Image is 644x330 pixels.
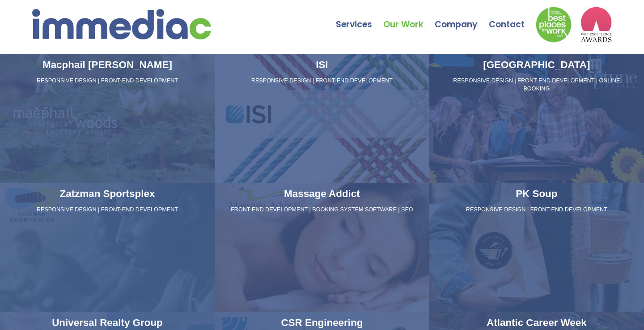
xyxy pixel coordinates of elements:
[32,9,211,39] img: immediac
[429,54,644,183] a: [GEOGRAPHIC_DATA] RESPONSIVE DESIGN | FRONT-END DEVELOPMENT | ONLINE BOOKING
[4,206,211,214] p: RESPONSIVE DESIGN | FRONT-END DEVELOPMENT
[4,57,211,73] h3: Macphail [PERSON_NAME]
[580,7,612,43] img: logo2_wea_nobg.webp
[536,7,572,43] img: Down
[4,186,211,201] h3: Zatzman Sportsplex
[433,57,640,73] h3: [GEOGRAPHIC_DATA]
[215,183,429,312] a: Massage Addict FRONT-END DEVELOPMENT | BOOKING SYSTEM SOFTWARE | SEO
[429,183,644,312] a: PK Soup RESPONSIVE DESIGN | FRONT-END DEVELOPMENT
[218,57,426,73] h3: ISI
[218,206,426,214] p: FRONT-END DEVELOPMENT | BOOKING SYSTEM SOFTWARE | SEO
[433,206,640,214] p: RESPONSIVE DESIGN | FRONT-END DEVELOPMENT
[218,77,426,85] p: RESPONSIVE DESIGN | FRONT-END DEVELOPMENT
[489,2,536,34] a: Contact
[435,2,489,34] a: Company
[215,54,429,183] a: ISI RESPONSIVE DESIGN | FRONT-END DEVELOPMENT
[383,2,435,34] a: Our Work
[433,77,640,93] p: RESPONSIVE DESIGN | FRONT-END DEVELOPMENT | ONLINE BOOKING
[336,2,383,34] a: Services
[4,77,211,85] p: RESPONSIVE DESIGN | FRONT-END DEVELOPMENT
[433,186,640,201] h3: PK Soup
[218,186,426,201] h3: Massage Addict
